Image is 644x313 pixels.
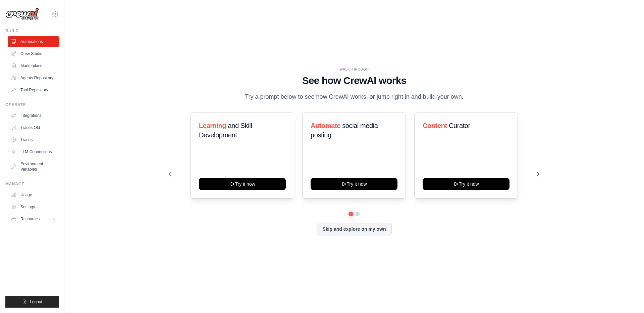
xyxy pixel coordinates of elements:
[20,216,40,222] span: Resources
[199,122,226,129] span: Learning
[5,181,59,187] div: Manage
[423,178,509,190] button: Try it now
[8,202,59,212] a: Settings
[5,28,59,34] div: Build
[8,214,59,224] button: Resources
[169,75,539,87] h1: See how CrewAI works
[241,92,467,102] p: Try a prompt below to see how CrewAI works, or jump right in and build your own.
[8,189,59,200] a: Usage
[5,296,59,308] button: Logout
[8,60,59,71] a: Marketplace
[8,122,59,133] a: Traces Old
[8,85,59,95] a: Tool Repository
[8,73,59,83] a: Agents Repository
[311,122,340,129] span: Automate
[5,8,39,20] img: Logo
[311,178,397,190] button: Try it now
[199,178,286,190] button: Try it now
[5,102,59,107] div: Operate
[8,134,59,145] a: Traces
[423,122,447,129] span: Content
[8,48,59,59] a: Crew Studio
[449,122,470,129] span: Curator
[8,110,59,121] a: Integrations
[317,223,391,235] button: Skip and explore on my own
[169,67,539,72] div: WALKTHROUGH
[8,36,59,47] a: Automations
[8,146,59,157] a: LLM Connections
[8,159,59,175] a: Environment Variables
[311,122,378,139] span: social media posting
[30,299,42,305] span: Logout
